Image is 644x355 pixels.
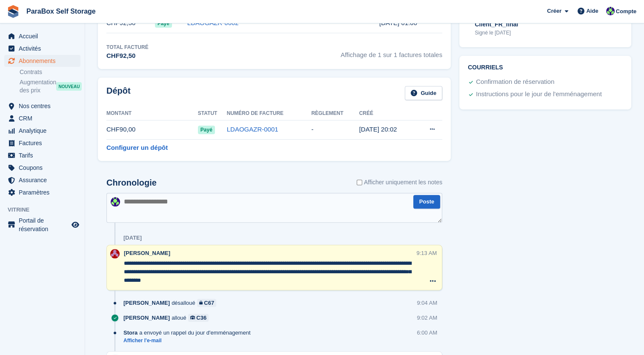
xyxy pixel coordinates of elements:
span: Augmentation des prix [20,78,56,94]
button: Poste [413,195,440,209]
a: Configurer un dépôt [106,143,168,153]
a: ParaBox Self Storage [23,4,99,18]
span: Créer [547,7,561,15]
span: Payé [198,126,215,134]
input: Afficher uniquement les notes [357,178,362,187]
span: Portail de réservation [19,216,70,233]
span: Activités [19,43,70,54]
a: C67 [197,299,216,307]
a: C36 [188,314,209,322]
label: Afficher uniquement les notes [357,178,442,187]
div: Total facturé [106,43,149,51]
a: menu [4,174,80,186]
div: Instructions pour le jour de l'emménagement [476,89,602,100]
a: menu [4,30,80,42]
a: menu [4,112,80,124]
span: CRM [19,112,70,124]
a: Guide [405,86,442,100]
a: menu [4,55,80,67]
img: Yan Grandjean [110,249,120,258]
h2: Courriels [468,64,623,71]
div: NOUVEAU [56,82,82,91]
span: [PERSON_NAME] [123,299,170,307]
span: Coupons [19,162,70,174]
td: CHF92,50 [106,14,155,33]
span: Payé [155,19,172,28]
th: Montant [106,107,198,120]
div: 9:13 AM [416,249,437,257]
td: CHF90,00 [106,120,198,139]
a: menu [4,125,80,137]
a: Contrats [20,68,80,76]
div: C67 [204,299,214,307]
a: Augmentation des prix NOUVEAU [20,78,80,95]
time: 2025-09-08 18:02:58 UTC [359,126,397,133]
h2: Chronologie [106,178,157,188]
a: menu [4,186,80,198]
img: Tess Bédat [606,7,615,15]
span: Paramètres [19,186,70,198]
img: stora-icon-8386f47178a22dfd0bd8f6a31ec36ba5ce8667c1dd55bd0f319d3a0aa187defe.svg [7,5,20,18]
div: 6:00 AM [417,329,437,337]
th: Numéro de facture [227,107,312,120]
span: [PERSON_NAME] [124,250,170,256]
div: [DATE] [123,235,142,241]
h2: Dépôt [106,86,131,100]
a: menu [4,216,80,233]
a: menu [4,43,80,54]
div: 9:04 AM [417,299,437,307]
div: a envoyé un rappel du jour d'emménagement [123,329,255,337]
div: 9:02 AM [417,314,437,322]
div: CHF92,50 [106,51,149,61]
th: Créé [359,107,416,120]
td: - [311,120,359,139]
span: Nos centres [19,100,70,112]
div: Signé le [DATE] [475,29,607,37]
span: Accueil [19,30,70,42]
th: Statut [198,107,227,120]
span: Analytique [19,125,70,137]
img: Tess Bédat [111,197,120,206]
span: Factures [19,137,70,149]
a: menu [4,162,80,174]
a: Afficher l'e-mail [123,337,255,344]
span: Tarifs [19,149,70,161]
div: C36 [196,314,206,322]
span: Abonnements [19,55,70,67]
span: Stora [123,329,137,337]
span: Aide [586,7,598,15]
th: Règlement [311,107,359,120]
span: Assurance [19,174,70,186]
span: [PERSON_NAME] [123,314,170,322]
div: désalloué [123,299,220,307]
a: Boutique d'aperçu [70,220,80,230]
span: Compte [616,7,636,16]
span: Vitrine [8,206,85,214]
a: menu [4,137,80,149]
a: menu [4,149,80,161]
span: Affichage de 1 sur 1 factures totales [341,43,442,61]
a: LDAOGAZR-0001 [227,126,278,133]
div: Confirmation de réservation [476,77,554,87]
div: alloué [123,314,213,322]
a: menu [4,100,80,112]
